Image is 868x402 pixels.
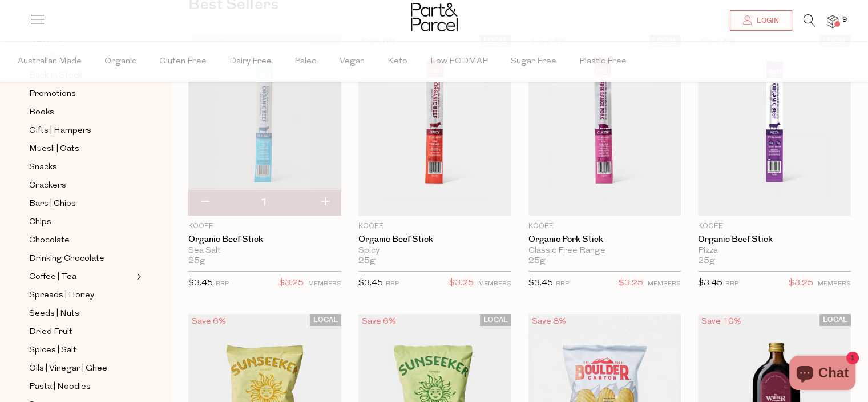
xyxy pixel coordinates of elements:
[29,288,133,303] a: Spreads | Honey
[358,35,511,216] img: Organic Beef Stick
[294,42,317,82] span: Paleo
[29,252,104,266] span: Drinking Chocolate
[188,221,341,232] p: KOOEE
[29,87,133,101] a: Promotions
[29,307,133,321] a: Seeds | Nuts
[528,314,570,329] div: Save 8%
[29,361,133,376] a: Oils | Vinegar | Ghee
[789,276,813,291] span: $3.25
[619,276,643,291] span: $3.25
[698,35,851,216] img: Organic Beef Stick
[29,124,133,138] a: Gifts | Hampers
[29,233,133,248] a: Chocolate
[29,289,94,303] span: Spreads | Honey
[358,234,511,245] a: Organic Beef Stick
[29,142,79,156] span: Muesli | Oats
[216,281,229,287] small: RRP
[556,281,569,287] small: RRP
[786,356,859,393] inbox-online-store-chat: Shopify online store chat
[754,16,779,26] span: Login
[29,142,133,156] a: Muesli | Oats
[29,178,133,193] a: Crackers
[387,42,407,82] span: Keto
[511,42,556,82] span: Sugar Free
[579,42,627,82] span: Plastic Free
[188,234,341,245] a: Organic Beef Stick
[29,343,133,357] a: Spices | Salt
[386,281,399,287] small: RRP
[698,314,745,329] div: Save 10%
[29,179,66,193] span: Crackers
[29,270,76,284] span: Coffee | Tea
[29,124,91,138] span: Gifts | Hampers
[188,256,205,266] span: 25g
[29,161,57,174] span: Snacks
[29,380,133,394] a: Pasta | Noodles
[698,256,715,266] span: 25g
[819,314,851,326] span: LOCAL
[29,307,79,321] span: Seeds | Nuts
[279,276,304,291] span: $3.25
[725,281,738,287] small: RRP
[188,35,341,216] img: Organic Beef Stick
[29,197,76,211] span: Bars | Chips
[730,10,792,31] a: Login
[839,15,850,25] span: 9
[18,42,82,82] span: Australian Made
[29,87,76,101] span: Promotions
[29,325,72,339] span: Dried Fruit
[827,15,838,27] a: 9
[358,314,399,329] div: Save 6%
[310,314,341,326] span: LOCAL
[698,246,851,256] div: Pizza
[358,246,511,256] div: Spicy
[188,279,213,288] span: $3.45
[449,276,474,291] span: $3.25
[528,256,546,266] span: 25g
[358,256,376,266] span: 25g
[29,105,133,120] a: Books
[528,246,681,256] div: Classic Free Range
[411,3,458,31] img: Part&Parcel
[818,281,851,287] small: MEMBERS
[528,35,681,216] img: Organic Pork Stick
[430,42,488,82] span: Low FODMAP
[29,215,133,229] a: Chips
[229,42,272,82] span: Dairy Free
[29,344,76,357] span: Spices | Salt
[528,234,681,245] a: Organic Pork Stick
[358,221,511,232] p: KOOEE
[134,270,142,284] button: Expand/Collapse Coffee | Tea
[698,221,851,232] p: KOOEE
[340,42,365,82] span: Vegan
[478,281,511,287] small: MEMBERS
[528,279,553,288] span: $3.45
[308,281,341,287] small: MEMBERS
[528,221,681,232] p: KOOEE
[29,106,54,120] span: Books
[29,362,107,376] span: Oils | Vinegar | Ghee
[698,234,851,245] a: Organic Beef Stick
[188,246,341,256] div: Sea Salt
[29,160,133,174] a: Snacks
[648,281,681,287] small: MEMBERS
[29,234,70,248] span: Chocolate
[29,325,133,339] a: Dried Fruit
[159,42,207,82] span: Gluten Free
[29,380,91,394] span: Pasta | Noodles
[698,279,722,288] span: $3.45
[29,216,51,229] span: Chips
[358,279,383,288] span: $3.45
[29,270,133,284] a: Coffee | Tea
[104,42,136,82] span: Organic
[29,197,133,211] a: Bars | Chips
[29,252,133,266] a: Drinking Chocolate
[188,314,229,329] div: Save 6%
[480,314,511,326] span: LOCAL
